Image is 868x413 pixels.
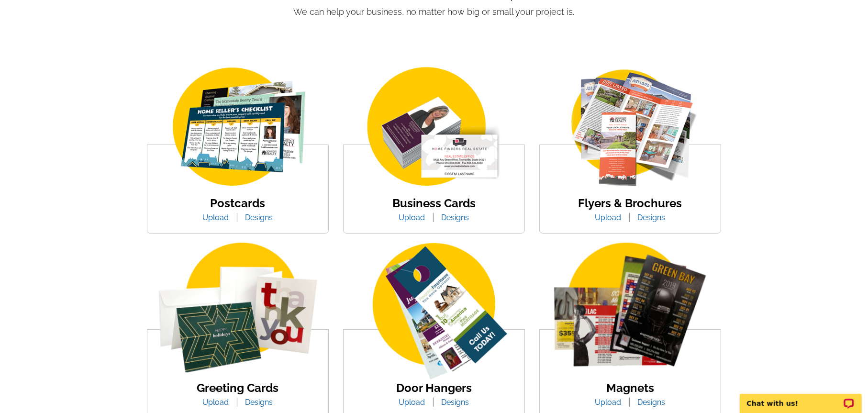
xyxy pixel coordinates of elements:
img: flyer-card.png [549,65,712,190]
img: business-card.png [353,65,515,190]
a: Upload [588,213,629,222]
p: We can help your business, no matter how big or small your project is. [147,5,721,18]
img: img_postcard.png [156,65,319,190]
a: Designs [434,213,477,222]
a: Greeting Cards [197,381,279,395]
img: greeting-card.png [147,243,328,382]
img: door-hanger-img.png [344,243,524,382]
a: Postcards [211,196,266,210]
a: Designs [631,213,673,222]
a: Upload [196,213,236,222]
a: Designs [238,398,280,407]
img: magnets.png [540,243,721,382]
a: Upload [588,398,629,407]
a: Upload [392,398,433,407]
a: Upload [392,213,433,222]
a: Designs [238,213,280,222]
a: Upload [196,398,236,407]
a: Door Hangers [396,381,472,395]
a: Flyers & Brochures [579,196,682,210]
iframe: LiveChat chat widget [734,383,868,413]
a: Designs [434,398,477,407]
a: Business Cards [392,196,476,210]
a: Designs [631,398,673,407]
a: Magnets [606,381,654,395]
